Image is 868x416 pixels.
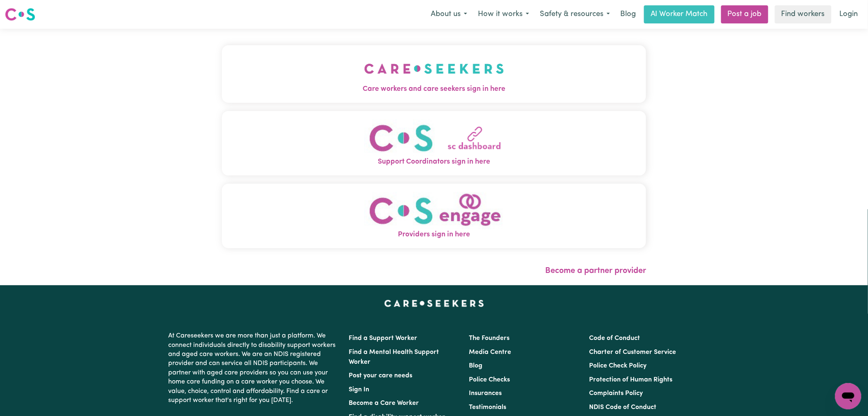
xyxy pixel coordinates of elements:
[425,6,473,23] button: About us
[469,377,510,383] a: Police Checks
[5,7,35,22] img: Careseekers logo
[222,45,646,103] button: Care workers and care seekers sign in here
[589,363,647,369] a: Police Check Policy
[589,390,643,397] a: Complaints Policy
[222,184,646,248] button: Providers sign in here
[222,157,646,167] span: Support Coordinators sign in here
[835,383,861,409] iframe: Button to launch messaging window
[222,84,646,95] span: Care workers and care seekers sign in here
[5,5,35,24] a: Careseekers logo
[222,111,646,176] button: Support Coordinators sign in here
[469,335,509,342] a: The Founders
[384,300,484,307] a: Careseekers home page
[721,5,768,23] a: Post a job
[469,390,502,397] a: Insurances
[615,5,641,23] a: Blog
[469,363,482,369] a: Blog
[168,328,339,408] p: At Careseekers we are more than just a platform. We connect individuals directly to disability su...
[589,377,673,383] a: Protection of Human Rights
[473,6,535,23] button: How it works
[469,349,511,356] a: Media Centre
[222,229,646,240] span: Providers sign in here
[349,335,417,342] a: Find a Support Worker
[349,349,439,365] a: Find a Mental Health Support Worker
[589,404,657,411] a: NDIS Code of Conduct
[775,5,831,23] a: Find workers
[349,372,412,379] a: Post your care needs
[349,400,419,407] a: Become a Care Worker
[835,5,863,23] a: Login
[535,6,615,23] button: Safety & resources
[349,386,369,393] a: Sign In
[469,404,506,411] a: Testimonials
[545,267,646,275] a: Become a partner provider
[644,5,715,23] a: AI Worker Match
[589,335,640,342] a: Code of Conduct
[589,349,676,356] a: Charter of Customer Service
